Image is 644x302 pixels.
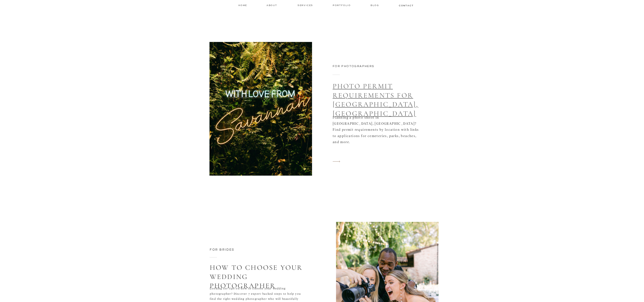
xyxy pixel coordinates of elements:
a: How to Choose Your Wedding Photographer [210,263,303,290]
a: home [238,4,248,7]
a: contact [399,4,413,7]
a: Portfolio [333,4,352,7]
a: For Brides [210,248,234,251]
a: about [266,4,279,7]
a: For Photographers [333,65,374,68]
a: Photo Permit Requirements for [GEOGRAPHIC_DATA], [GEOGRAPHIC_DATA] [333,82,418,118]
a: Blog [370,4,380,7]
a: Photo Permit Requirements for Savannah, GA [209,42,312,176]
a: services [298,4,314,7]
a: Photo Permit Requirements for Savannah, GA [330,158,343,165]
p: Planning a photo shoot in [GEOGRAPHIC_DATA], [GEOGRAPHIC_DATA]? Find permit requirements by locat... [333,114,420,145]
